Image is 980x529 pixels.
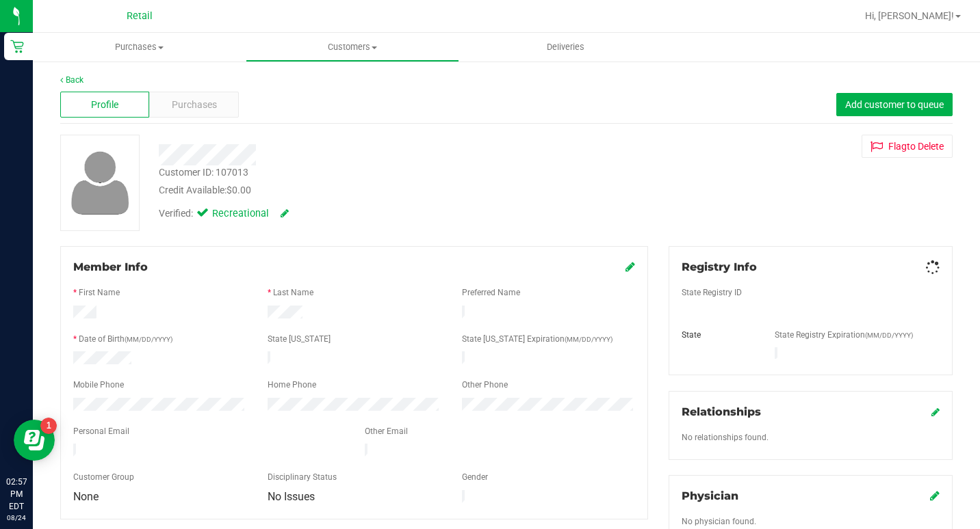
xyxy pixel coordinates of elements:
a: Deliveries [459,33,672,62]
label: State Registry ID [682,286,742,299]
label: State [US_STATE] Expiration [462,333,612,345]
span: $0.00 [227,185,251,195]
inline-svg: Retail [10,40,24,53]
div: Credit Available: [159,183,595,198]
span: Add customer to queue [845,99,944,110]
span: Purchases [172,98,217,112]
span: (MM/DD/YYYY) [865,331,913,339]
span: Purchases [33,41,246,53]
div: State [671,329,764,341]
div: Customer ID: 107013 [159,165,248,180]
span: Recreational [212,206,267,221]
iframe: Resource center unread badge [40,418,57,434]
span: Physician [682,489,738,502]
label: Other Email [365,425,408,437]
button: Flagto Delete [862,135,953,158]
label: Date of Birth [79,333,172,345]
label: Mobile Phone [73,379,124,391]
label: Other Phone [462,379,508,391]
label: Last Name [273,286,313,299]
span: None [73,490,99,503]
span: Hi, [PERSON_NAME]! [865,10,954,21]
span: Retail [127,10,153,22]
span: (MM/DD/YYYY) [125,336,172,343]
span: Relationships [682,405,761,418]
label: No relationships found. [682,431,769,444]
span: No physician found. [682,517,756,526]
a: Purchases [33,33,246,62]
label: State Registry Expiration [775,329,913,341]
label: Disciplinary Status [268,471,337,483]
span: Member Info [73,260,148,273]
div: Verified: [159,206,289,221]
label: Personal Email [73,425,129,437]
p: 08/24 [6,513,27,523]
span: Registry Info [682,260,757,273]
span: Profile [91,98,118,112]
span: Customers [246,41,458,53]
a: Back [60,75,83,85]
img: user-icon.png [64,148,136,218]
label: Home Phone [268,379,316,391]
span: No Issues [268,490,315,503]
label: Gender [462,471,488,483]
span: (MM/DD/YYYY) [565,336,612,343]
span: Deliveries [528,41,603,53]
a: Customers [246,33,459,62]
label: Customer Group [73,471,134,483]
label: Preferred Name [462,286,520,299]
button: Add customer to queue [836,93,953,116]
label: State [US_STATE] [268,333,331,345]
iframe: Resource center [14,420,55,461]
p: 02:57 PM EDT [6,476,27,513]
label: First Name [79,286,120,299]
